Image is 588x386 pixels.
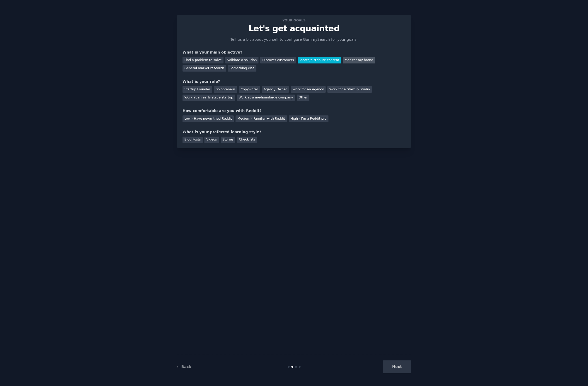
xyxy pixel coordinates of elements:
[204,137,219,143] div: Videos
[327,86,372,93] div: Work for a Startup Studio
[228,37,360,42] p: Tell us a bit about yourself to configure GummySearch for your goals.
[183,95,235,101] div: Work at an early stage startup
[183,108,405,114] div: How comfortable are you with Reddit?
[225,57,258,63] div: Validate a solution
[298,57,341,63] div: Ideate/distribute content
[183,115,234,122] div: Low - Have never tried Reddit
[297,95,309,101] div: Other
[237,137,257,143] div: Checklists
[183,86,212,93] div: Startup Founder
[214,86,237,93] div: Solopreneur
[228,65,256,72] div: Something else
[183,137,203,143] div: Blog Posts
[281,17,307,23] span: Your goals
[239,86,260,93] div: Copywriter
[183,129,405,135] div: What is your preferred learning style?
[260,57,296,63] div: Discover customers
[343,57,375,63] div: Monitor my brand
[289,115,328,122] div: High - I'm a Reddit pro
[291,86,326,93] div: Work for an Agency
[236,115,287,122] div: Medium - Familiar with Reddit
[183,65,226,72] div: General market research
[183,57,224,63] div: Find a problem to solve
[237,95,295,101] div: Work at a medium/large company
[183,24,405,33] p: Let's get acquainted
[221,137,235,143] div: Stories
[183,50,405,55] div: What is your main objective?
[177,365,191,369] a: ← Back
[183,79,405,84] div: What is your role?
[262,86,289,93] div: Agency Owner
